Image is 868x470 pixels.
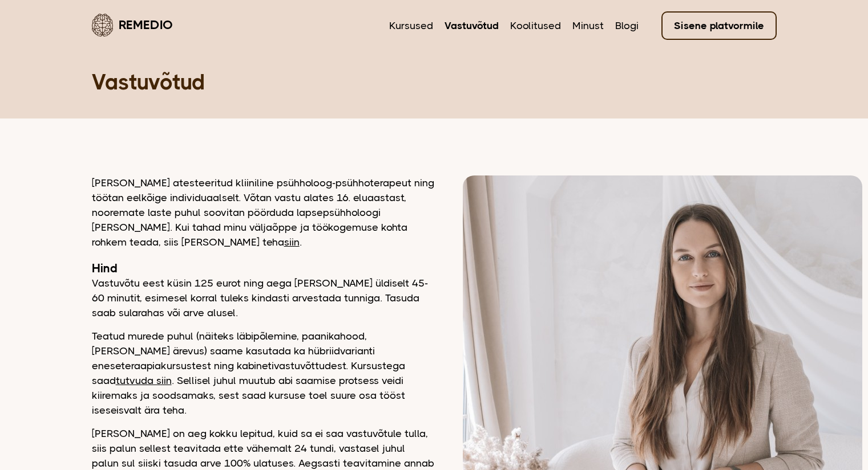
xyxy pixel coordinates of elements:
a: Kursused [389,18,433,33]
a: siin [284,236,300,248]
a: Minust [572,18,604,33]
h1: Vastuvõtud [92,68,777,96]
img: Remedio logo [92,14,113,36]
a: Remedio [92,11,173,38]
a: tutvuda siin [116,375,172,386]
p: Vastuvõtu eest küsin 125 eurot ning aega [PERSON_NAME] üldiselt 45-60 minutit, esimesel korral tu... [92,276,434,320]
a: Vastuvõtud [445,18,499,33]
a: Sisene platvormile [661,11,777,40]
p: Teatud murede puhul (näiteks läbipõlemine, paanikahood, [PERSON_NAME] ärevus) saame kasutada ka h... [92,329,434,418]
a: Blogi [615,18,639,33]
p: [PERSON_NAME] atesteeritud kliiniline psühholoog-psühhoterapeut ning töötan eelkõige individuaals... [92,175,434,250]
h2: Hind [92,261,434,276]
a: Koolitused [510,18,561,33]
